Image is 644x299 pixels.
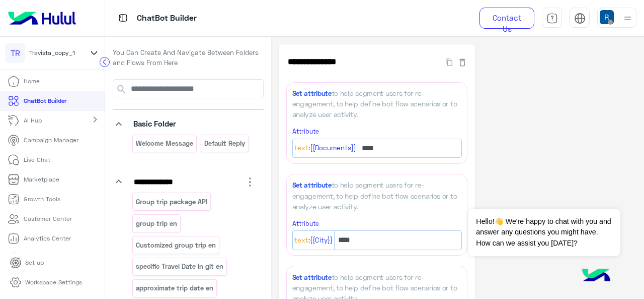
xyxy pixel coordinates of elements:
div: to help segment users for re-engagement, to help define bot flow scenarios or to analyze user act... [292,180,462,211]
p: Workspace Settings [25,278,82,287]
p: AI Hub [24,116,42,125]
span: Basic Folder [133,119,176,128]
img: Logo [4,8,80,29]
p: group trip en [135,218,178,229]
p: ChatBot Builder [24,96,66,105]
mat-icon: chevron_right [89,251,101,263]
small: Attribute [292,220,319,227]
p: Group trip package API [135,196,208,208]
span: Text [294,143,308,154]
i: keyboard_arrow_down [113,118,125,130]
div: TR [5,43,25,63]
p: Customized group trip en [135,240,217,251]
img: tab [117,12,129,24]
img: hulul-logo.png [579,259,614,294]
p: ChatBot Builder [137,12,197,25]
p: Welcome Message [135,138,194,149]
i: keyboard_arrow_down [113,175,125,188]
p: Home [24,77,40,86]
a: Contact Us [479,8,534,29]
p: specific Travel Date in git en [135,261,224,272]
p: Marketplace [24,175,59,184]
p: Set up [25,258,44,267]
img: profile [621,12,634,25]
a: tab [542,8,562,29]
span: Hello!👋 We're happy to chat with you and answer any questions you might have. How can we assist y... [468,209,620,256]
button: Duplicate Flow [441,56,457,68]
img: tab [546,13,558,24]
a: Workspace Settings [2,273,90,292]
span: Travista_copy_1 [29,48,75,57]
p: Customer Center [24,214,72,223]
span: :{{Documents}} [308,143,356,154]
p: Default reply [203,138,246,149]
img: tab [574,13,586,24]
mat-icon: chevron_right [89,113,101,126]
p: Growth Tools [24,195,60,204]
span: Text [294,235,308,246]
span: :{{City}} [308,235,333,246]
span: Set attribute [292,273,332,281]
p: Campaign Manager [24,136,78,145]
div: to help segment users for re-engagement, to help define bot flow scenarios or to analyze user act... [292,88,462,119]
p: approximate trip date en [135,282,214,294]
p: You Can Create And Navigate Between Folders and Flows From Here [113,48,264,68]
img: userImage [600,10,614,24]
small: Attribute [292,128,319,135]
a: Set up [2,253,52,273]
span: Set attribute [292,181,332,189]
p: Analytics Center [24,234,71,243]
span: Set attribute [292,89,332,97]
button: Delete Flow [457,56,467,68]
p: Live Chat [24,155,50,164]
